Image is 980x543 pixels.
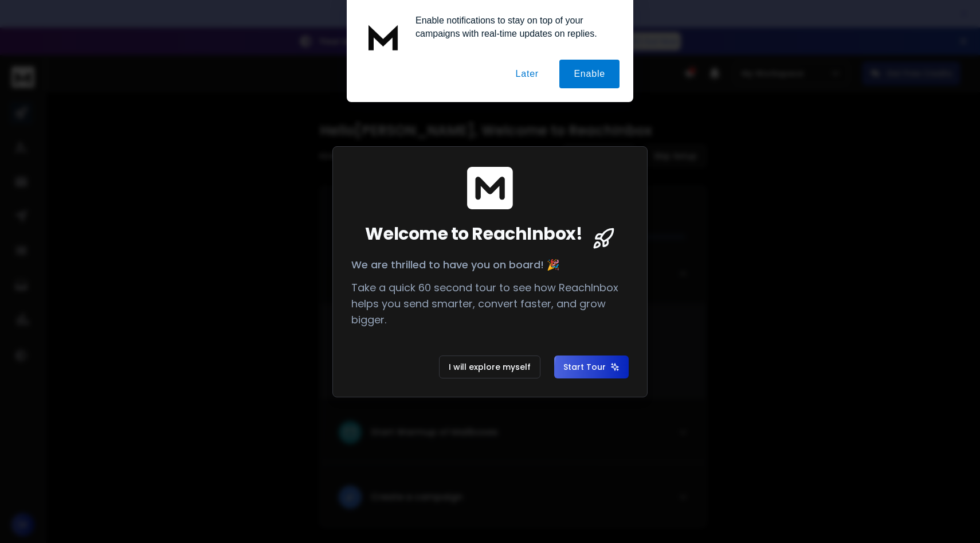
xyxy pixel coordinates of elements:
[365,224,582,244] span: Welcome to ReachInbox!
[563,361,620,373] span: Start Tour
[439,356,540,378] button: I will explore myself
[360,14,406,60] img: notification icon
[501,60,552,88] button: Later
[351,280,629,328] p: Take a quick 60 second tour to see how ReachInbox helps you send smarter, convert faster, and gro...
[554,356,629,378] button: Start Tour
[351,257,629,273] p: We are thrilled to have you on board! 🎉
[406,14,620,40] div: Enable notifications to stay on top of your campaigns with real-time updates on replies.
[559,60,620,88] button: Enable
